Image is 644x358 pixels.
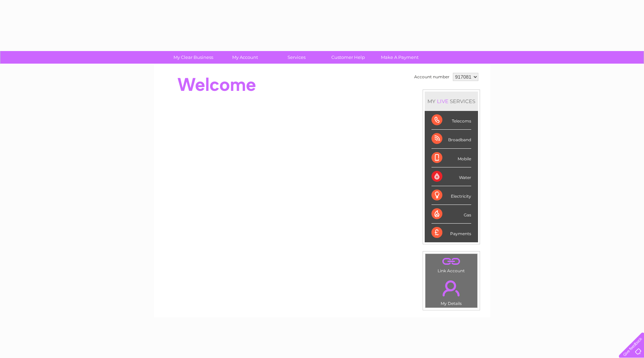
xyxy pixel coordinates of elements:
a: Services [269,51,325,64]
a: Make A Payment [372,51,428,64]
div: Payments [431,224,471,242]
a: . [427,256,476,267]
div: Gas [431,205,471,224]
div: LIVE [436,98,450,104]
div: Mobile [431,149,471,167]
td: My Details [425,275,478,308]
a: Customer Help [320,51,376,64]
div: Water [431,167,471,186]
a: . [427,276,476,300]
div: Broadband [431,130,471,148]
div: MY SERVICES [425,92,478,111]
div: Electricity [431,186,471,205]
div: Telecoms [431,111,471,130]
a: My Account [217,51,273,64]
td: Account number [412,71,451,83]
a: My Clear Business [165,51,221,64]
td: Link Account [425,254,478,275]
